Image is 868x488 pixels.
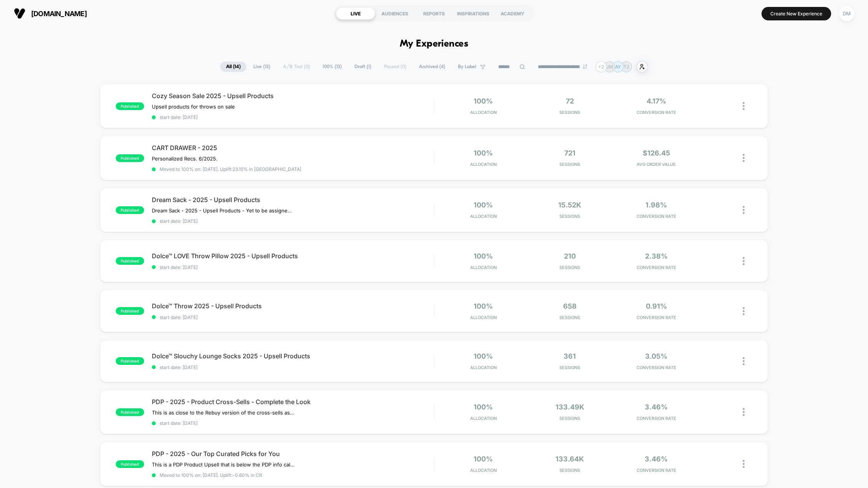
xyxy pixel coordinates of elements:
[493,7,532,20] div: ACADEMY
[470,214,497,219] span: Allocation
[160,166,301,172] span: Moved to 100% on: [DATE] . Uplift: 23.15% in [GEOGRAPHIC_DATA]
[474,97,493,105] span: 100%
[470,365,497,370] span: Allocation
[470,110,497,115] span: Allocation
[152,144,434,152] span: CART DRAWER - 2025
[152,155,218,162] span: Personalized Recs. 6/2025.
[643,149,670,157] span: $126.45
[615,110,698,115] span: CONVERSION RATE
[400,38,469,50] h1: My Experiences
[116,102,144,110] span: published
[349,62,377,72] span: Draft ( 1 )
[317,62,348,72] span: 100% ( 13 )
[743,206,745,214] img: close
[743,460,745,468] img: close
[563,302,577,310] span: 658
[375,7,414,20] div: AUDIENCES
[555,455,584,463] span: 133.64k
[564,149,575,157] span: 721
[529,468,611,473] span: Sessions
[647,97,666,105] span: 4.17%
[646,302,667,310] span: 0.91%
[529,162,611,167] span: Sessions
[152,398,434,406] span: PDP - 2025 - Product Cross-Sells - Complete the Look
[152,450,434,458] span: PDP - 2025 - Our Top Curated Picks for You
[555,403,584,411] span: 133.49k
[116,408,144,416] span: published
[743,102,745,110] img: close
[152,264,434,270] span: start date: [DATE]
[470,265,497,270] span: Allocation
[474,149,493,157] span: 100%
[152,207,294,214] span: Dream Sack - 2025 - Upsell Products - Yet to be assigned on product launch date!
[564,352,576,360] span: 361
[624,64,629,70] p: T2
[474,252,493,260] span: 100%
[743,154,745,162] img: close
[160,472,262,478] span: Moved to 100% on: [DATE] . Uplift: -0.60% in CR
[470,468,497,473] span: Allocation
[583,64,587,69] img: end
[529,416,611,421] span: Sessions
[152,92,434,100] span: Cozy Season Sale 2025 - Upsell Products
[12,7,89,20] button: [DOMAIN_NAME]
[615,315,698,320] span: CONVERSION RATE
[152,314,434,320] span: start date: [DATE]
[529,365,611,370] span: Sessions
[564,252,576,260] span: 210
[116,307,144,315] span: published
[152,461,294,468] span: This is a PDP Product Upsell that is below the PDP info called "Our Top Curated Picks for You" re...
[31,10,87,18] span: [DOMAIN_NAME]
[248,62,276,72] span: Live ( 13 )
[743,307,745,315] img: close
[336,7,375,20] div: LIVE
[116,357,144,365] span: published
[458,64,476,70] span: By Label
[413,62,451,72] span: Archived ( 4 )
[152,420,434,426] span: start date: [DATE]
[414,7,454,20] div: REPORTS
[615,265,698,270] span: CONVERSION RATE
[837,6,856,22] button: DM
[152,252,434,260] span: Dolce™ LOVE Throw Pillow 2025 - Upsell Products
[152,302,434,310] span: Dolce™ Throw 2025 - Upsell Products
[606,64,613,70] p: JM
[839,6,854,21] div: DM
[615,468,698,473] span: CONVERSION RATE
[14,8,25,19] img: Visually logo
[645,201,667,209] span: 1.98%
[474,455,493,463] span: 100%
[474,352,493,360] span: 100%
[558,201,581,209] span: 15.52k
[470,416,497,421] span: Allocation
[116,460,144,468] span: published
[529,315,611,320] span: Sessions
[470,162,497,167] span: Allocation
[645,252,668,260] span: 2.38%
[474,403,493,411] span: 100%
[529,265,611,270] span: Sessions
[615,214,698,219] span: CONVERSION RATE
[116,206,144,214] span: published
[743,408,745,416] img: close
[615,64,621,70] p: AY
[743,257,745,265] img: close
[645,455,668,463] span: 3.46%
[152,409,294,416] span: This is as close to the Rebuy version of the cross-sells as I can get. 4/2025.
[470,315,497,320] span: Allocation
[529,214,611,219] span: Sessions
[474,201,493,209] span: 100%
[615,365,698,370] span: CONVERSION RATE
[152,104,235,110] span: Upsell products for throws on sale
[454,7,493,20] div: INSPIRATIONS
[645,352,667,360] span: 3.05%
[762,7,831,20] button: Create New Experience
[152,114,434,120] span: start date: [DATE]
[595,61,607,72] div: + 2
[615,416,698,421] span: CONVERSION RATE
[116,257,144,265] span: published
[152,218,434,224] span: start date: [DATE]
[220,62,246,72] span: All ( 14 )
[645,403,668,411] span: 3.46%
[615,162,698,167] span: AVG ORDER VALUE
